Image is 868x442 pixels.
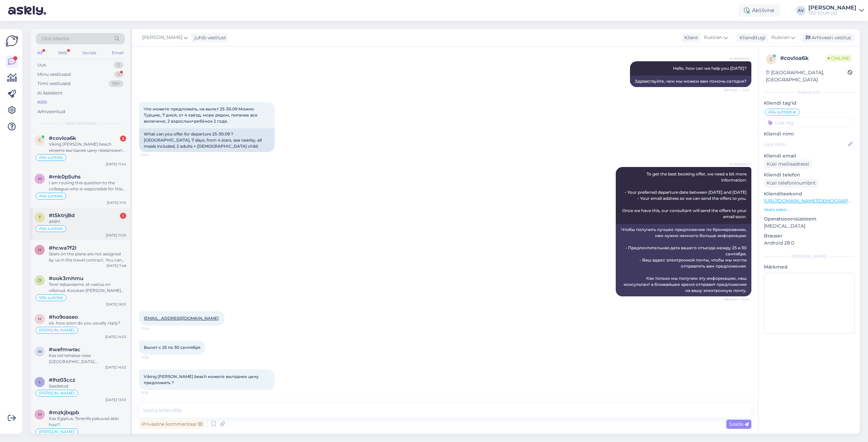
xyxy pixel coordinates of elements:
[49,218,126,225] div: aitäh!
[39,379,41,384] span: l
[673,66,747,71] span: Hello, how can we help you [DATE]?
[39,215,41,220] span: t
[57,48,68,57] div: Web
[114,71,123,78] div: 5
[764,130,854,138] p: Kliendi nimi
[144,345,200,350] span: Вылет с 25 по 30 сентября
[49,135,76,141] span: #covloa6k
[105,334,126,339] div: [DATE] 14:53
[49,212,75,218] span: #t5ktnj8d
[141,326,166,331] span: 11:24
[808,5,864,16] a: [PERSON_NAME]TEZ TOUR OÜ
[764,253,854,259] div: [PERSON_NAME]
[139,128,275,152] div: What can you offer for departure 25-30.09 ? [GEOGRAPHIC_DATA], 7 days, from 4 stars, sea nearby, ...
[106,162,126,167] div: [DATE] 11:24
[37,62,46,68] div: Uus
[764,141,847,148] input: Lisa nimi
[764,207,854,213] p: Vaata edasi ...
[38,412,42,417] span: m
[49,346,80,353] span: #wefmwrac
[39,155,63,160] span: Alla suhtleb
[66,120,95,126] span: Kõik vestlused
[5,35,18,47] img: Askly Logo
[39,328,75,332] span: [PERSON_NAME]
[37,90,62,97] div: AI Assistent
[192,34,226,41] div: juhib vestlust
[49,377,75,383] span: #lhz03ccz
[144,374,260,385] span: Viking [PERSON_NAME] beach можете выгоднее цену предложить ?
[49,251,126,263] div: Seats on the plane are not assigned by us in the travel contract. You can buy specific seats thro...
[38,247,41,252] span: h
[764,152,854,160] p: Kliendi email
[37,80,71,87] div: Tiimi vestlused
[808,5,856,10] div: [PERSON_NAME]
[764,118,854,128] input: Lisa tag
[764,100,854,107] p: Kliendi tag'id
[802,33,854,42] div: Arhiveeri vestlus
[144,106,259,124] span: Что можете предложить, на вылет 25-30.09 Можно Турцию, 7 дней, от 4 звёзд, море рядом, питание вс...
[49,180,126,192] div: I am routing this question to the colleague who is responsible for this topic. The reply might ta...
[49,245,76,251] span: #hcwa7f2l
[764,223,854,230] p: [MEDICAL_DATA]
[729,421,749,427] span: Saada
[37,99,47,106] div: Kõik
[37,108,65,115] div: Arhiveeritud
[39,430,75,434] span: [PERSON_NAME]
[724,297,749,302] span: Nähtud ✓ 11:24
[764,215,854,223] p: Operatsioonisüsteem
[764,160,812,169] div: Küsi meiliaadressi
[764,89,854,96] div: Kliendi info
[141,390,166,395] span: 11:35
[38,138,41,143] span: c
[622,171,748,219] span: To get the best booking offer, we need a bit more information: - Your preferred departure date be...
[144,316,219,321] a: [EMAIL_ADDRESS][DOMAIN_NAME]
[764,171,854,178] p: Kliendi telefon
[682,34,698,41] div: Klient
[141,152,166,157] span: 11:24
[766,69,848,83] div: [GEOGRAPHIC_DATA], [GEOGRAPHIC_DATA]
[780,54,825,62] div: # covloa6k
[106,263,126,268] div: [DATE] 7:48
[106,302,126,307] div: [DATE] 16:51
[796,6,806,15] div: AV
[142,34,182,41] span: [PERSON_NAME]
[768,110,792,114] span: Alla suhtleb
[808,10,856,16] div: TEZ TOUR OÜ
[39,296,63,300] span: Sille suhtleb
[771,34,790,41] span: Russian
[106,233,126,238] div: [DATE] 11:05
[825,55,852,62] span: Online
[111,48,125,57] div: Email
[704,34,722,41] span: Russian
[49,353,126,365] div: Kas teil tehakse reise [GEOGRAPHIC_DATA] [GEOGRAPHIC_DATA] ja kas on võimalik broneerida sellist ...
[37,71,71,78] div: Minu vestlused
[764,239,854,247] p: Android 28.0
[42,35,69,42] span: Otsi kliente
[616,224,751,296] div: Чтобы получить лучшее предложение по бронированию, нам нужно немного больше информации: - Предпоч...
[109,80,123,87] div: 99+
[38,316,41,321] span: h
[36,48,44,57] div: All
[49,314,78,320] span: #ho9oaseo
[39,194,63,198] span: Alla suhtleb
[764,190,854,197] p: Klienditeekond
[139,420,205,429] div: Privaatne kommentaar
[49,409,79,416] span: #mzkjbqpb
[39,391,75,395] span: [PERSON_NAME]
[764,232,854,239] p: Brauser
[724,56,749,61] span: AI Assistent
[764,178,818,188] div: Küsi telefoninumbrit
[105,397,126,402] div: [DATE] 13:53
[120,213,126,219] div: 1
[141,355,166,360] span: 11:30
[770,57,773,62] span: c
[49,281,126,294] div: Tere! Vabandame, et vastus on viibinud. Koostan [PERSON_NAME] Teile pakkumise esimesel võimalusel.
[120,135,126,142] div: 3
[107,200,126,205] div: [DATE] 11:15
[738,4,780,17] div: Aktiivne
[38,278,41,283] span: o
[49,320,126,326] div: ok. how soon do you usually reply?
[38,349,42,354] span: w
[81,48,98,57] div: Socials
[49,275,83,281] span: #ook3mhmu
